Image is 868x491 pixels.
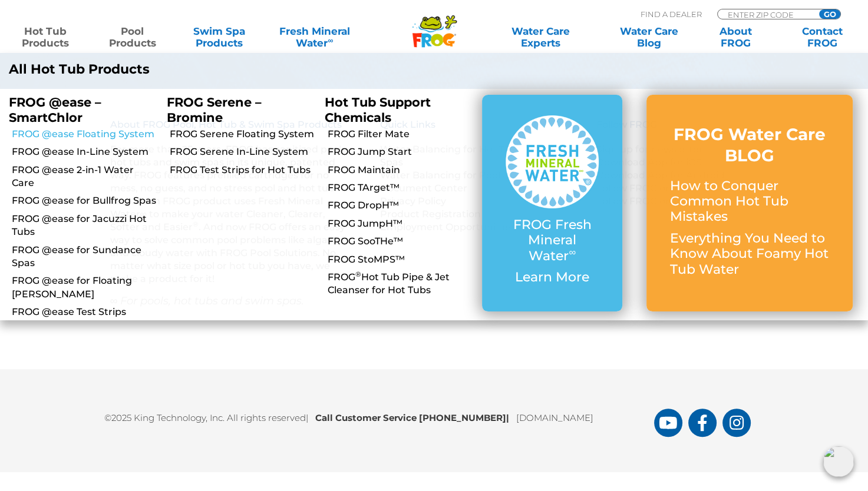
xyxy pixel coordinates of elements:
a: FROG JumpH™ [328,217,474,230]
a: FROG DropH™ [328,199,474,212]
sup: ∞ [328,36,333,45]
a: FROG @ease for Sundance Spas [12,244,158,270]
p: Learn More [506,270,599,285]
input: GO [819,9,840,19]
b: Call Customer Service [PHONE_NUMBER] [315,412,516,423]
a: Hot TubProducts [12,25,80,49]
a: FROG SooTHe™ [328,235,474,248]
a: FROG @ease Floating System [12,128,158,141]
a: [DOMAIN_NAME] [516,412,593,423]
a: All Hot Tub Products [9,62,425,77]
span: | [506,412,509,423]
a: FROG @ease for Bullfrog Spas [12,194,158,207]
a: FROG @ease for Jacuzzi Hot Tubs [12,213,158,239]
a: Water CareBlog [615,25,683,49]
a: FROG @ease for Floating [PERSON_NAME] [12,274,158,301]
a: FROG Products Instagram Page [722,409,751,437]
a: FROG Water Care BLOG How to Conquer Common Hot Tub Mistakes Everything You Need to Know About Foa... [670,124,829,283]
img: openIcon [823,446,854,477]
a: Fresh MineralWater∞ [272,25,357,49]
a: FROG Serene Floating System [170,128,316,141]
sup: ® [355,270,361,278]
a: FROG®Hot Tub Pipe & Jet Cleanser for Hot Tubs [328,271,474,297]
a: FROG Jump Start [328,145,474,158]
a: FROG Products Facebook Page [688,409,717,437]
input: Zip Code Form [727,9,806,19]
p: FROG Serene – Bromine [167,95,307,124]
a: FROG Serene In-Line System [170,145,316,158]
a: FROG Maintain [328,164,474,177]
p: Find A Dealer [641,9,702,19]
a: Hot Tub Support Chemicals [325,95,431,124]
a: ContactFROG [788,25,856,49]
span: | [306,412,308,423]
a: FROG @ease Test Strips [12,306,158,319]
p: FROG @ease – SmartChlor [9,95,149,124]
a: FROG Products You Tube Page [654,409,682,437]
a: PoolProducts [98,25,166,49]
a: AboutFROG [702,25,770,49]
p: Everything You Need to Know About Foamy Hot Tub Water [670,231,829,277]
a: FROG Fresh Mineral Water∞ Learn More [506,115,599,291]
a: FROG Test Strips for Hot Tubs [170,164,316,177]
a: FROG Filter Mate [328,128,474,141]
a: FROG TArget™ [328,181,474,194]
a: FROG @ease In-Line System [12,145,158,158]
a: FROG StoMPS™ [328,253,474,266]
p: FROG Fresh Mineral Water [506,217,599,264]
a: FROG @ease 2-in-1 Water Care [12,164,158,190]
p: How to Conquer Common Hot Tub Mistakes [670,178,829,225]
p: ©2025 King Technology, Inc. All rights reserved [104,404,654,425]
sup: ∞ [569,246,576,258]
a: Water CareExperts [486,25,596,49]
a: Swim SpaProducts [186,25,253,49]
h3: FROG Water Care BLOG [670,124,829,167]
